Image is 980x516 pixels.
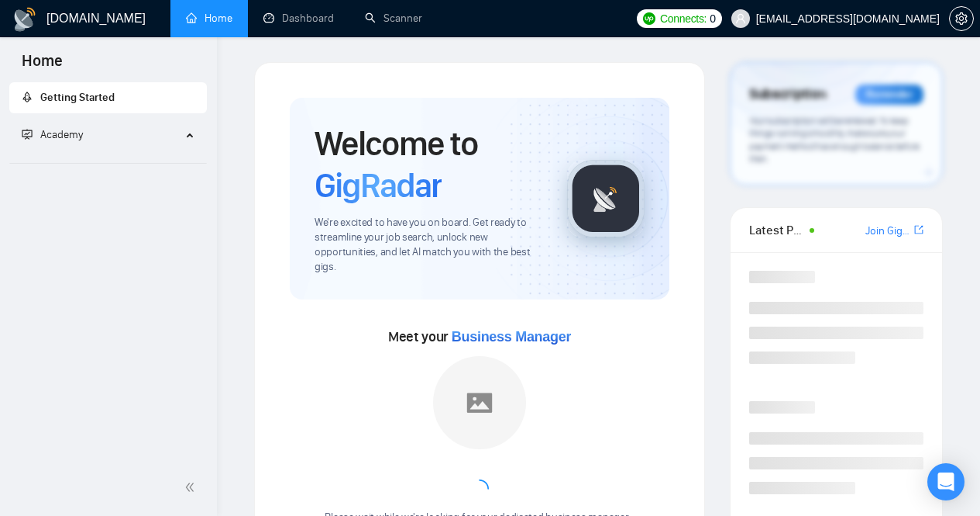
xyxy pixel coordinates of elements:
[469,478,490,500] span: loading
[22,128,83,141] span: Academy
[452,329,571,345] span: Business Manager
[749,115,920,165] span: Your subscription will be renewed. To keep things running smoothly, make sure your payment method...
[710,10,716,27] span: 0
[950,12,973,25] span: setting
[855,85,923,105] div: Reminder
[388,328,571,345] span: Meet your
[433,356,526,449] img: placeholder.png
[186,12,232,25] a: homeHome
[749,220,805,240] span: Latest Posts from the GigRadar Community
[927,463,965,500] div: Open Intercom Messenger
[315,123,542,206] h1: Welcome to
[9,82,207,113] li: Getting Started
[9,50,75,82] span: Home
[184,480,200,495] span: double-left
[660,10,707,27] span: Connects:
[949,12,974,25] a: setting
[12,7,37,32] img: logo
[365,12,422,25] a: searchScanner
[9,157,207,167] li: Academy Homepage
[914,223,923,237] a: export
[315,216,542,275] span: We're excited to have you on board. Get ready to streamline your job search, unlock new opportuni...
[315,164,442,206] span: GigRadar
[22,92,33,102] span: rocket
[40,128,83,141] span: Academy
[40,91,115,104] span: Getting Started
[263,12,334,25] a: dashboardDashboard
[643,12,655,25] img: upwork-logo.png
[865,223,911,240] a: Join GigRadar Slack Community
[949,6,974,31] button: setting
[735,13,746,24] span: user
[749,81,826,108] span: Subscription
[22,129,33,140] span: fund-projection-screen
[914,223,923,236] span: export
[567,160,645,237] img: gigradar-logo.png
